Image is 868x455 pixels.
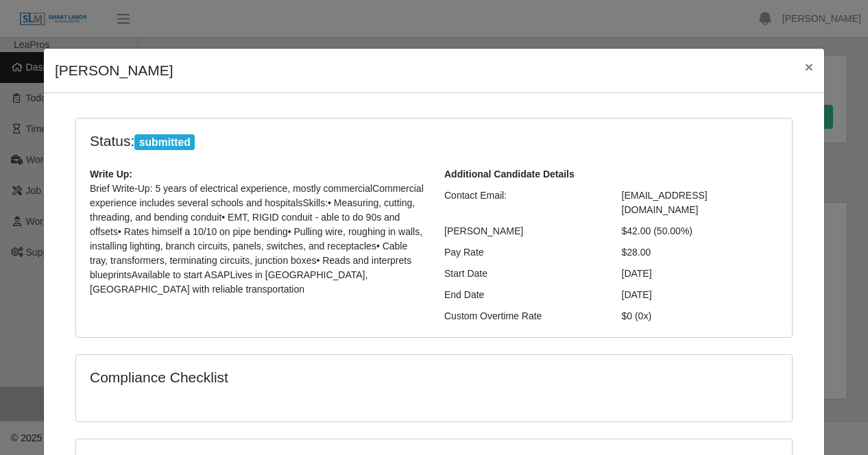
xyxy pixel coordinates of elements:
b: Additional Candidate Details [444,169,575,180]
div: Pay Rate [434,245,612,260]
h4: Compliance Checklist [90,369,542,386]
div: Contact Email: [434,188,612,217]
span: [DATE] [622,289,652,300]
span: submitted [134,134,195,151]
button: Close [794,49,824,85]
div: [DATE] [612,267,789,281]
div: Custom Overtime Rate [434,309,612,323]
span: [EMAIL_ADDRESS][DOMAIN_NAME] [622,190,708,215]
div: $28.00 [612,245,789,260]
h4: Status: [90,132,601,151]
div: $42.00 (50.00%) [612,224,789,238]
span: $0 (0x) [622,310,652,321]
b: Write Up: [90,169,132,180]
div: Start Date [434,267,612,281]
p: Brief Write-Up: 5 years of electrical experience, mostly commercialCommercial experience includes... [90,182,424,297]
span: × [805,59,813,75]
div: End Date [434,288,612,302]
h4: [PERSON_NAME] [55,60,173,82]
div: [PERSON_NAME] [434,224,612,238]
